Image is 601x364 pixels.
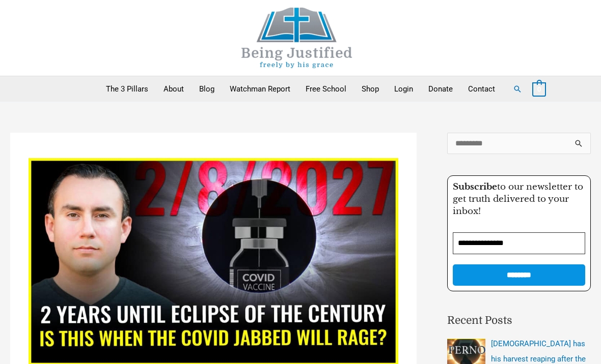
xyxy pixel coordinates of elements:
span: 0 [537,85,541,93]
a: Free School [298,76,354,102]
strong: Subscribe [453,181,497,192]
nav: Primary Site Navigation [98,76,503,102]
span: to our newsletter to get truth delivered to your inbox! [453,181,583,217]
h2: Recent Posts [447,313,591,329]
a: Login [387,76,421,102]
input: Email Address * [453,232,585,254]
img: Being Justified [221,8,373,68]
a: About [156,76,192,102]
a: Contact [460,76,503,102]
a: Donate [421,76,460,102]
a: Search button [513,84,522,94]
a: The 3 Pillars [98,76,156,102]
a: Blog [192,76,222,102]
a: View Shopping Cart, empty [532,84,546,94]
a: Watchman Report [222,76,298,102]
a: Shop [354,76,387,102]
